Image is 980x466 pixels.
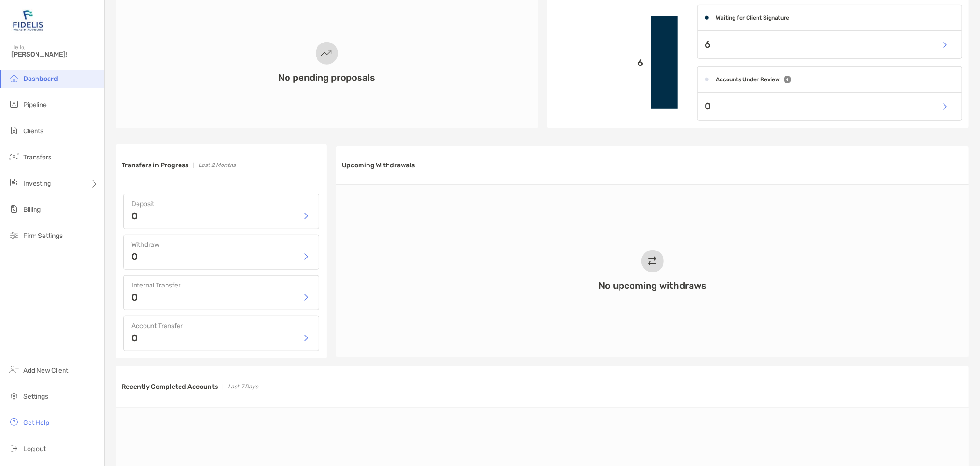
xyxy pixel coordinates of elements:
h4: Accounts Under Review [716,76,780,83]
span: Add New Client [23,366,68,374]
h3: Recently Completed Accounts [122,383,218,391]
h4: Account Transfer [131,322,311,330]
p: 0 [131,211,137,221]
span: Pipeline [23,101,47,109]
h4: Waiting for Client Signature [716,14,790,21]
img: firm-settings icon [8,229,20,241]
img: settings icon [8,390,20,401]
span: Dashboard [23,75,58,83]
h4: Withdraw [131,241,311,249]
p: 0 [131,333,137,343]
img: pipeline icon [8,99,20,110]
img: get-help icon [8,416,20,428]
h3: Upcoming Withdrawals [342,161,415,169]
img: investing icon [8,177,20,188]
span: Log out [23,445,46,453]
h4: Deposit [131,200,311,208]
span: Billing [23,206,41,214]
span: Transfers [23,153,51,161]
span: Get Help [23,419,49,427]
h3: Transfers in Progress [122,161,188,169]
img: transfers icon [8,151,20,162]
img: add_new_client icon [8,364,20,375]
h3: No pending proposals [279,72,375,83]
p: 0 [131,252,137,261]
p: 0 [705,100,711,112]
p: 6 [555,57,644,69]
h4: Internal Transfer [131,281,311,289]
span: Settings [23,393,48,401]
span: [PERSON_NAME]! [11,50,99,58]
img: clients icon [8,125,20,136]
span: Clients [23,127,43,135]
h3: No upcoming withdraws [598,280,706,291]
img: dashboard icon [8,72,20,84]
img: Zoe Logo [11,4,45,37]
img: logout icon [8,443,20,454]
img: billing icon [8,203,20,215]
p: Last 2 Months [198,159,236,171]
p: Last 7 Days [228,381,258,393]
p: 0 [131,293,137,302]
span: Firm Settings [23,232,63,240]
p: 6 [705,39,711,50]
span: Investing [23,179,51,187]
